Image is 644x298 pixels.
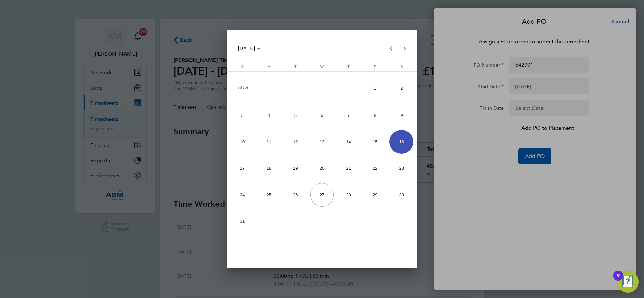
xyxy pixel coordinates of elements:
[363,156,387,180] span: 22
[229,181,256,208] button: August 24, 2025
[310,130,334,154] span: 13
[284,130,308,154] span: 12
[374,65,376,69] span: F
[389,75,413,101] span: 2
[231,103,255,127] span: 3
[284,156,308,180] span: 19
[257,103,281,127] span: 4
[256,129,282,155] button: August 11, 2025
[229,208,256,235] button: August 31, 2025
[384,42,398,55] button: Previous month
[335,181,362,208] button: August 28, 2025
[362,102,388,129] button: August 8, 2025
[309,102,335,129] button: August 6, 2025
[335,155,362,181] button: August 21, 2025
[388,181,415,208] button: August 30, 2025
[231,156,255,180] span: 17
[400,65,403,69] span: S
[388,102,415,129] button: August 9, 2025
[231,209,255,233] span: 31
[257,130,281,154] span: 11
[388,155,415,181] button: August 23, 2025
[388,74,415,102] button: August 2, 2025
[282,155,309,181] button: August 19, 2025
[256,102,282,129] button: August 4, 2025
[363,75,387,101] span: 1
[363,130,387,154] span: 15
[309,129,335,155] button: August 13, 2025
[362,129,388,155] button: August 15, 2025
[309,155,335,181] button: August 20, 2025
[256,155,282,181] button: August 18, 2025
[282,129,309,155] button: August 12, 2025
[617,271,639,293] button: Open Resource Center, 9 new notifications
[389,130,413,154] span: 16
[257,183,281,207] span: 25
[362,74,388,102] button: August 1, 2025
[282,102,309,129] button: August 5, 2025
[363,183,387,207] span: 29
[389,103,413,127] span: 9
[336,103,360,127] span: 7
[336,156,360,180] span: 21
[257,156,281,180] span: 18
[362,155,388,181] button: August 22, 2025
[309,181,335,208] button: August 27, 2025
[282,181,309,208] button: August 26, 2025
[256,181,282,208] button: August 25, 2025
[235,42,263,55] button: Choose month and year
[347,65,350,69] span: T
[229,74,362,102] td: AUG
[336,183,360,207] span: 28
[362,181,388,208] button: August 29, 2025
[389,183,413,207] span: 30
[389,156,413,180] span: 23
[284,103,308,127] span: 5
[229,102,256,129] button: August 3, 2025
[335,129,362,155] button: August 14, 2025
[320,65,324,69] span: W
[310,103,334,127] span: 6
[238,46,256,51] span: [DATE]
[229,129,256,155] button: August 10, 2025
[231,183,255,207] span: 24
[388,129,415,155] button: August 16, 2025
[231,130,255,154] span: 10
[363,103,387,127] span: 8
[398,42,411,55] button: Next month
[336,130,360,154] span: 14
[267,65,270,69] span: M
[241,65,243,69] span: S
[310,156,334,180] span: 20
[294,65,297,69] span: T
[284,183,308,207] span: 26
[335,102,362,129] button: August 7, 2025
[229,155,256,181] button: August 17, 2025
[617,276,620,285] div: 9
[310,183,334,207] span: 27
